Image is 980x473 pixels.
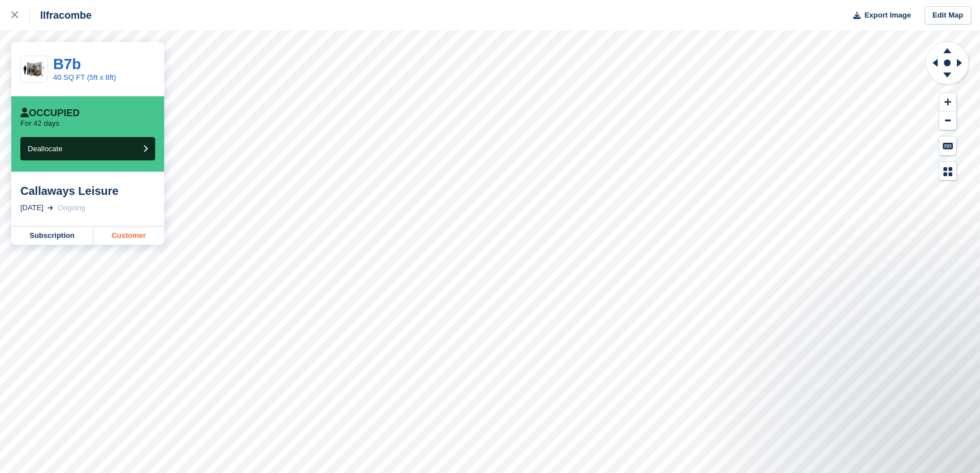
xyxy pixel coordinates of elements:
span: Deallocate [28,144,62,153]
div: [DATE] [20,202,44,214]
span: Export Image [864,10,910,21]
button: Zoom Out [939,112,956,130]
div: Ongoing [58,202,85,214]
button: Map Legend [939,162,956,181]
div: Callaways Leisure [20,184,155,198]
a: Customer [93,227,164,245]
button: Deallocate [20,137,155,160]
div: Ilfracombe [30,8,92,22]
button: Export Image [846,6,911,25]
img: 40-sqft-unit%20(1).jpg [21,59,47,79]
p: For 42 days [20,119,59,128]
a: Edit Map [925,6,971,25]
img: arrow-right-light-icn-cde0832a797a2874e46488d9cf13f60e5c3a73dbe684e267c42b8395dfbc2abf.svg [48,206,53,210]
a: Subscription [11,227,93,245]
button: Keyboard Shortcuts [939,137,956,155]
button: Zoom In [939,93,956,112]
div: Occupied [20,108,80,119]
a: B7b [53,56,81,73]
a: 40 SQ FT (5ft x 8ft) [53,73,116,82]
